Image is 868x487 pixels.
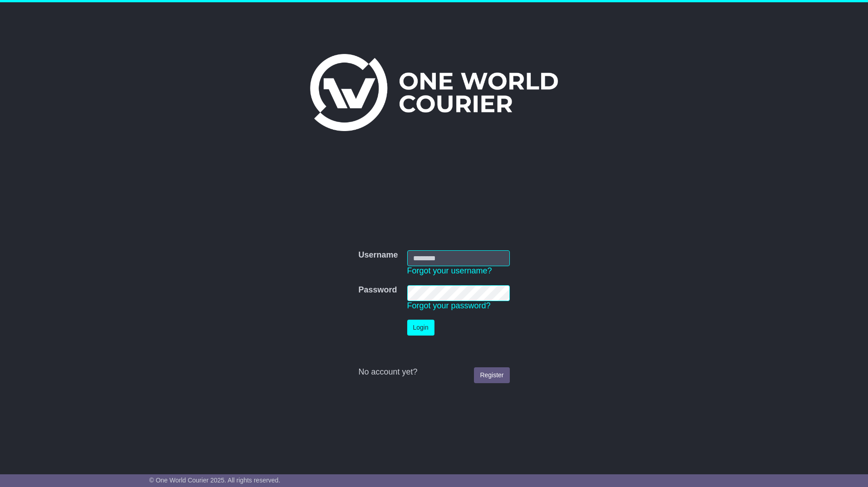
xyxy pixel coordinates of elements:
span: © One World Courier 2025. All rights reserved. [149,477,281,484]
a: Forgot your password? [407,301,491,310]
button: Login [407,320,434,336]
div: No account yet? [358,367,509,377]
label: Username [358,250,398,260]
label: Password [358,285,397,295]
img: One World [310,54,558,131]
a: Forgot your username? [407,266,492,275]
a: Register [474,367,509,383]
